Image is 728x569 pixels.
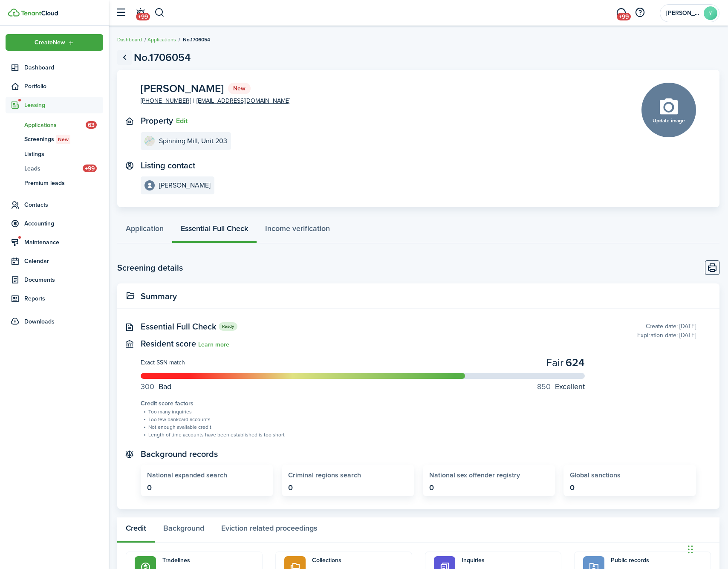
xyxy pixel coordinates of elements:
[24,101,103,110] span: Leasing
[24,164,83,173] span: Leads
[24,82,103,91] span: Portfolio
[288,483,293,492] widget-stats-description: 0
[24,135,103,144] span: Screenings
[141,339,229,349] text-item: Resident score
[113,5,129,21] button: Open sidebar
[141,292,177,301] panel-main-title: Summary
[148,416,696,423] li: Too few bankcard accounts
[637,322,696,331] div: Create date: [DATE]
[6,176,103,190] a: Premium leads
[6,147,103,161] a: Listings
[24,317,55,326] span: Downloads
[6,290,103,307] a: Reports
[24,150,103,159] span: Listings
[154,6,165,20] button: Search
[24,219,103,228] span: Accounting
[196,96,290,105] a: [EMAIL_ADDRESS][DOMAIN_NAME]
[21,11,58,16] img: TenantCloud
[611,556,702,565] p: Public records
[147,36,176,43] a: Applications
[141,381,154,392] span: 300
[176,117,188,125] button: Edit
[198,341,229,348] a: Learn more
[213,517,326,543] button: Eviction related proceedings
[462,556,553,565] p: Inquiries
[228,83,251,95] status: New
[134,49,191,66] h1: No.1706054
[705,260,719,275] button: Print
[312,556,403,565] p: Collections
[83,165,97,172] span: +99
[24,200,103,209] span: Contacts
[35,40,65,46] span: Create New
[688,537,693,562] div: Drag
[147,471,267,479] widget-stats-title: National expanded search
[24,294,103,303] span: Reports
[159,381,171,392] span: Bad
[537,381,551,392] span: 850
[141,399,696,408] h4: Credit score factors
[570,483,575,492] widget-stats-description: 0
[637,331,696,340] div: Expiration date: [DATE]
[219,322,237,330] status: Ready
[162,556,254,565] p: Tradelines
[24,238,103,247] span: Maintenance
[641,83,696,137] button: Update image
[136,13,150,20] span: +99
[117,218,172,243] a: Application
[570,471,690,479] widget-stats-title: Global sanctions
[117,36,142,43] a: Dashboard
[429,471,549,479] widget-stats-title: National sex offender registry
[24,121,86,130] span: Applications
[555,381,585,392] span: Excellent
[24,257,103,266] span: Calendar
[147,483,152,492] widget-stats-description: 0
[24,179,103,188] span: Premium leads
[6,118,103,132] a: Applications63
[6,132,103,147] a: ScreeningsNew
[141,96,191,105] a: [PHONE_NUMBER]
[159,182,211,189] e-details-info-title: [PERSON_NAME]
[613,2,629,24] a: Messaging
[86,121,97,129] span: 63
[633,6,647,20] button: Open resource center
[617,13,631,20] span: +99
[117,261,183,274] h2: Screening details
[141,449,218,459] text-item: Background records
[704,6,717,20] avatar-text: Y
[148,408,696,416] li: Too many inquiries
[257,218,338,243] a: Income verification
[148,423,696,431] li: Not enough available credit
[117,50,132,65] a: Go back
[685,528,728,569] iframe: Chat Widget
[141,83,224,94] span: [PERSON_NAME]
[8,9,20,17] img: TenantCloud
[132,2,148,24] a: Notifications
[155,517,213,543] button: Background
[288,471,408,479] widget-stats-title: Criminal regions search
[24,275,103,284] span: Documents
[141,161,195,170] text-item: Listing contact
[6,161,103,176] a: Leads+99
[141,358,185,367] div: Exact SSN match
[6,59,103,76] a: Dashboard
[566,355,585,371] div: 624
[159,137,227,145] e-details-info-title: Spinning Mill, Unit 203
[429,483,434,492] widget-stats-description: 0
[144,136,155,146] img: Spinning Mill
[24,63,103,72] span: Dashboard
[141,116,173,126] text-item: Property
[148,431,696,439] li: Length of time accounts have been established is too short
[666,10,700,16] span: Yates
[141,320,217,333] span: Essential Full Check
[6,34,103,51] button: Open menu
[546,355,563,371] div: Fair
[58,136,69,143] span: New
[183,36,210,43] span: No.1706054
